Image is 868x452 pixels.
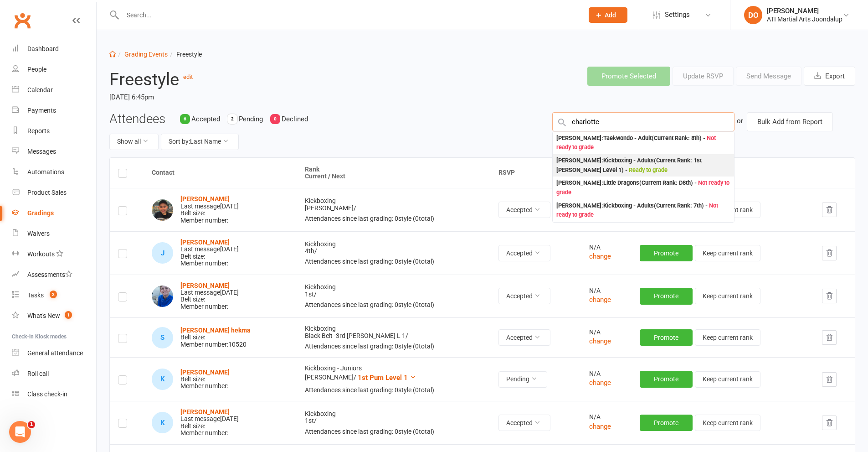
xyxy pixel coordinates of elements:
[767,7,842,15] div: [PERSON_NAME]
[50,291,57,298] span: 2
[695,415,760,431] button: Keep current rank
[12,223,96,244] a: Waivers
[589,336,611,347] button: change
[358,372,416,383] button: 1st Pum Level 1
[589,244,623,251] div: N/A
[12,285,96,306] a: Tasks 2
[11,9,34,32] a: Clubworx
[12,182,96,203] a: Product Sales
[589,7,627,23] button: Add
[152,242,173,264] div: James Coster
[12,364,96,384] a: Roll call
[180,369,230,376] a: [PERSON_NAME]
[183,73,193,80] a: edit
[180,282,230,289] a: [PERSON_NAME]
[120,9,577,21] input: Search...
[27,148,56,155] div: Messages
[498,202,550,218] button: Accepted
[12,100,96,121] a: Payments
[744,6,762,24] div: DO
[180,408,230,416] strong: [PERSON_NAME]
[168,49,202,59] li: Freestyle
[27,127,50,135] div: Reports
[152,327,173,348] div: Sara El hekma
[180,289,239,296] div: Last message [DATE]
[27,390,67,398] div: Class check-in
[12,39,96,59] a: Dashboard
[556,201,730,220] div: [PERSON_NAME] : Kickboxing - Adults (Current Rank: 7th ) -
[27,370,49,377] div: Roll call
[589,329,623,336] div: N/A
[152,199,173,221] img: Matthew Chong
[27,349,83,357] div: General attendance
[305,215,482,222] div: Attendances since last grading: 0 style ( 0 total)
[239,115,263,123] span: Pending
[589,294,611,305] button: change
[180,327,251,334] a: [PERSON_NAME] hekma
[297,188,490,231] td: Kickboxing [PERSON_NAME] /
[12,121,96,141] a: Reports
[180,195,230,203] a: [PERSON_NAME]
[27,66,46,73] div: People
[27,291,44,299] div: Tasks
[180,246,239,253] div: Last message [DATE]
[767,15,842,23] div: ATI Martial Arts Joondalup
[640,245,693,261] button: Promote
[640,371,693,387] button: Promote
[695,245,760,261] button: Keep current rank
[12,59,96,80] a: People
[124,51,168,58] a: Grading Events
[640,288,693,304] button: Promote
[28,421,35,428] span: 1
[180,416,239,422] div: Last message [DATE]
[180,239,230,246] a: [PERSON_NAME]
[161,134,239,150] button: Sort by:Last Name
[152,286,173,307] img: Daniël De Kock
[109,112,165,126] h3: Attendees
[305,387,482,394] div: Attendances since last grading: 0 style ( 0 total)
[297,275,490,318] td: Kickboxing 1st /
[27,230,50,237] div: Waivers
[297,401,490,444] td: Kickboxing 1st /
[552,112,734,131] input: Search Members by name
[640,329,693,346] button: Promote
[589,287,623,294] div: N/A
[180,327,251,348] div: Belt size: Member number: 10520
[180,369,230,390] div: Belt size: Member number:
[144,158,297,188] th: Contact
[109,134,159,150] button: Show all
[695,371,760,388] button: Keep current rank
[589,421,611,432] button: change
[589,251,611,262] button: change
[297,357,490,401] td: Kickboxing - Juniors [PERSON_NAME] /
[12,80,96,100] a: Calendar
[152,369,173,390] div: Krishay Garara
[498,288,550,304] button: Accepted
[65,311,72,319] span: 1
[305,343,482,350] div: Attendances since last grading: 0 style ( 0 total)
[109,67,412,89] h2: Freestyle
[27,209,54,217] div: Gradings
[191,115,220,123] span: Accepted
[556,156,730,175] div: [PERSON_NAME] : Kickboxing - Adults (Current Rank: 1st [PERSON_NAME] Level 1 ) -
[27,312,60,319] div: What's New
[27,271,72,278] div: Assessments
[12,244,96,265] a: Workouts
[737,112,743,130] div: or
[27,168,64,176] div: Automations
[27,45,59,52] div: Dashboard
[12,384,96,405] a: Class kiosk mode
[695,329,760,346] button: Keep current rank
[498,329,550,346] button: Accepted
[180,203,239,210] div: Last message [DATE]
[12,306,96,326] a: What's New1
[589,377,611,388] button: change
[282,115,308,123] span: Declined
[297,317,490,357] td: Kickboxing Black Belt -3rd [PERSON_NAME] L 1 /
[27,107,56,114] div: Payments
[152,412,173,433] div: Kim Sinclair
[629,166,668,173] span: Ready to grade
